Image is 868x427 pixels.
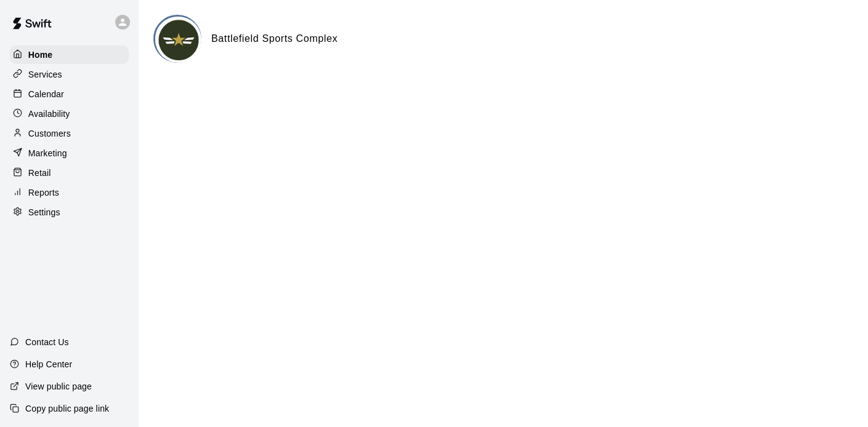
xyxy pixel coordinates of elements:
p: Home [28,49,53,61]
a: Retail [10,164,129,182]
p: Services [28,68,62,81]
img: Battlefield Sports Complex logo [155,17,201,63]
a: Services [10,65,129,84]
a: Customers [10,124,129,143]
h6: Battlefield Sports Complex [211,31,338,47]
p: Settings [28,206,60,218]
p: Reports [28,186,59,199]
a: Home [10,46,129,64]
p: Calendar [28,88,64,100]
p: View public page [25,380,92,393]
a: Availability [10,105,129,123]
p: Marketing [28,147,67,159]
a: Reports [10,183,129,202]
a: Calendar [10,85,129,103]
a: Marketing [10,144,129,162]
p: Contact Us [25,336,69,348]
p: Availability [28,108,70,120]
p: Retail [28,167,51,179]
p: Help Center [25,358,72,370]
p: Customers [28,127,71,140]
p: Copy public page link [25,402,109,415]
a: Settings [10,203,129,221]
